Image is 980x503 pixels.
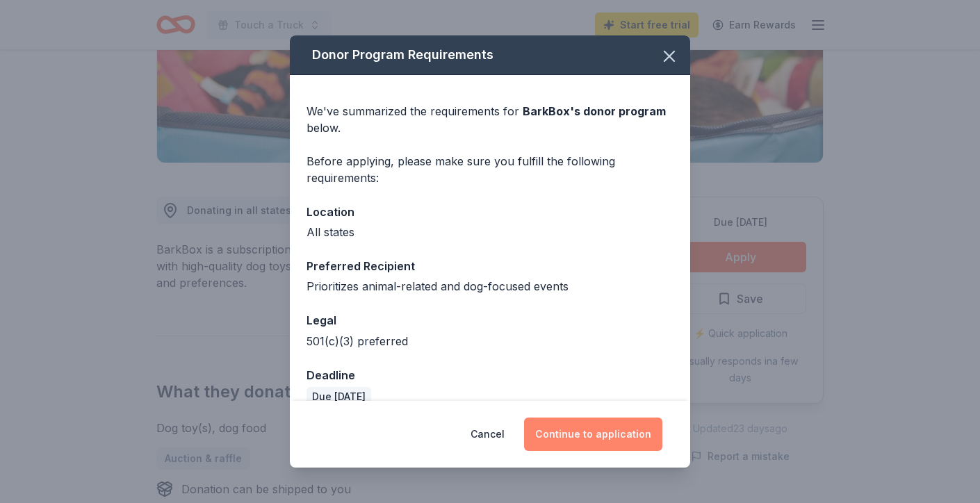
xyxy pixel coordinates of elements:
[523,104,666,118] span: BarkBox 's donor program
[307,103,673,136] div: We've summarized the requirements for below.
[307,387,371,406] div: Due [DATE]
[307,311,673,329] div: Legal
[307,203,673,221] div: Location
[307,278,673,295] div: Prioritizes animal-related and dog-focused events
[307,333,673,349] div: 501(c)(3) preferred
[307,366,673,384] div: Deadline
[524,418,662,451] button: Continue to application
[307,224,673,240] div: All states
[307,153,673,186] div: Before applying, please make sure you fulfill the following requirements:
[471,418,505,451] button: Cancel
[307,257,673,275] div: Preferred Recipient
[290,35,690,75] div: Donor Program Requirements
